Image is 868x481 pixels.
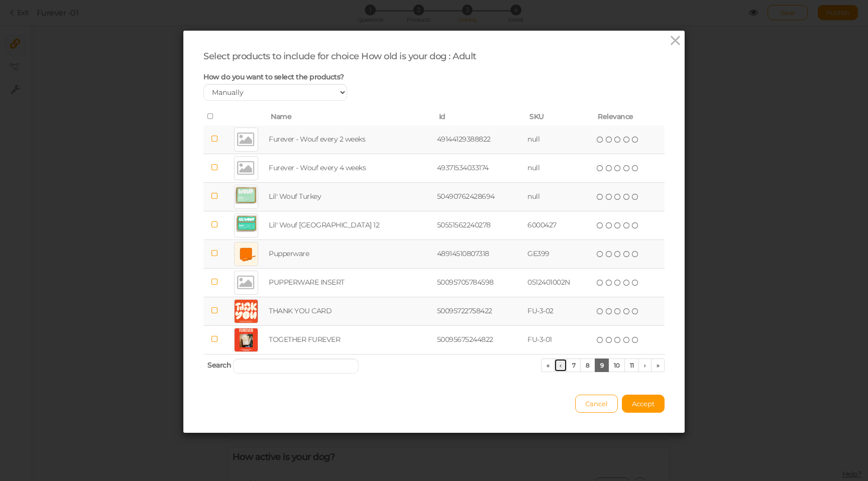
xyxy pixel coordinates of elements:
span: Cancel [585,400,608,408]
td: GE399 [525,239,594,268]
td: Lil' Wouf Turkey [267,182,435,211]
i: five [632,336,639,343]
i: five [632,279,639,286]
i: two [606,222,613,229]
th: Relevance [594,108,665,126]
i: two [606,136,613,143]
a: « [541,358,555,372]
i: three [614,336,621,343]
tr: TOGETHER FUREVER 50095675244822 FU-3-01 [203,325,665,354]
i: four [623,251,630,258]
tr: PUPPERWARE INSERT 50095705784598 0512401002N [203,268,665,297]
i: two [606,193,613,200]
a: 7 [567,358,581,372]
a: 10 [608,358,625,372]
th: SKU [525,108,594,126]
td: null [525,126,594,154]
td: 48914510807318 [435,239,526,268]
a: ‹ [554,358,567,372]
tr: Furever - Wouf every 4 weeks 49371534033174 null [203,154,665,182]
a: 9 [595,358,609,372]
i: four [623,136,630,143]
i: one [597,136,604,143]
i: one [597,251,604,258]
button: Cancel [575,395,618,413]
td: 50095722758422 [435,297,526,325]
td: 6000427 [525,211,594,239]
i: three [614,279,621,286]
td: 49371534033174 [435,154,526,182]
i: one [597,193,604,200]
td: 50095675244822 [435,325,526,354]
i: five [632,251,639,258]
div: Select products to include for choice How old is your dog : Adult [203,51,665,62]
a: » [651,358,665,372]
i: three [614,308,621,315]
tr: THANK YOU CARD 50095722758422 FU-3-02 [203,297,665,325]
i: five [632,136,639,143]
i: four [623,279,630,286]
span: Id [439,112,446,121]
td: null [525,182,594,211]
i: three [614,193,621,200]
td: Furever - Wouf every 2 weeks [267,126,435,154]
i: one [597,222,604,229]
td: Furever - Wouf every 4 weeks [267,154,435,182]
i: two [606,165,613,172]
tr: Lil' Wouf Turkey 50490762428694 null [203,182,665,211]
i: four [623,336,630,343]
td: FU-3-02 [525,297,594,325]
i: five [632,222,639,229]
td: 50551562240278 [435,211,526,239]
i: four [623,222,630,229]
i: three [614,136,621,143]
td: THANK YOU CARD [267,297,435,325]
i: four [623,193,630,200]
i: five [632,308,639,315]
i: one [597,336,604,343]
i: two [606,308,613,315]
i: one [597,165,604,172]
i: three [614,251,621,258]
i: one [597,308,604,315]
i: two [606,336,613,343]
i: four [623,308,630,315]
td: 50490762428694 [435,182,526,211]
tr: Pupperware 48914510807318 GE399 [203,239,665,268]
td: null [525,154,594,182]
td: Lil' Wouf [GEOGRAPHIC_DATA] 12 [267,211,435,239]
i: five [632,193,639,200]
td: 0512401002N [525,268,594,297]
a: › [638,358,652,372]
i: three [614,222,621,229]
button: Accept [622,395,665,413]
td: TOGETHER FUREVER [267,325,435,354]
i: five [632,165,639,172]
td: PUPPERWARE INSERT [267,268,435,297]
i: one [597,279,604,286]
span: Name [271,112,291,121]
td: 49144129388822 [435,126,526,154]
span: Search [207,360,231,370]
td: 50095705784598 [435,268,526,297]
span: How do you want to select the products? [203,72,344,81]
a: 11 [624,358,639,372]
span: Accept [632,400,655,408]
td: Pupperware [267,239,435,268]
a: 8 [580,358,595,372]
tr: Lil' Wouf [GEOGRAPHIC_DATA] 12 50551562240278 6000427 [203,211,665,239]
i: two [606,279,613,286]
tr: Furever - Wouf every 2 weeks 49144129388822 null [203,126,665,154]
i: two [606,251,613,258]
td: FU-3-01 [525,325,594,354]
i: four [623,165,630,172]
i: three [614,165,621,172]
